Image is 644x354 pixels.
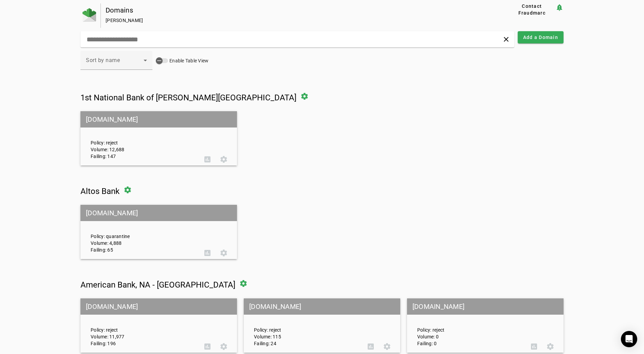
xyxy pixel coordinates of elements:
label: Enable Table View [168,57,208,64]
mat-grid-tile-header: [DOMAIN_NAME] [80,298,237,315]
mat-icon: notification_important [555,3,564,12]
div: Open Intercom Messenger [621,331,637,347]
div: Policy: reject Volume: 0 Failing: 0 [412,304,526,347]
mat-grid-tile-header: [DOMAIN_NAME] [407,298,564,315]
span: American Bank, NA - [GEOGRAPHIC_DATA] [80,280,235,290]
div: Domains [106,7,486,14]
div: Policy: reject Volume: 115 Failing: 24 [249,304,363,347]
button: Add a Domain [518,31,564,43]
span: Contact Fraudmarc [511,3,553,16]
mat-grid-tile-header: [DOMAIN_NAME] [244,298,400,315]
button: Settings [216,245,232,261]
div: [PERSON_NAME] [106,17,486,24]
div: Policy: quarantine Volume: 4,888 Failing: 65 [86,211,199,253]
img: Fraudmarc Logo [82,8,96,22]
mat-grid-tile-header: [DOMAIN_NAME] [80,111,237,127]
span: Add a Domain [523,34,558,41]
app-page-header: Domains [80,3,564,28]
span: Sort by name [86,57,120,63]
button: DMARC Report [199,245,216,261]
div: Policy: reject Volume: 11,977 Failing: 196 [86,304,199,347]
button: Contact Fraudmarc [509,3,555,16]
button: DMARC Report [199,151,216,168]
div: Policy: reject Volume: 12,688 Failing: 147 [86,117,199,160]
button: Settings [216,151,232,168]
span: Altos Bank [80,186,119,196]
mat-grid-tile-header: [DOMAIN_NAME] [80,205,237,221]
span: 1st National Bank of [PERSON_NAME][GEOGRAPHIC_DATA] [80,93,296,102]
